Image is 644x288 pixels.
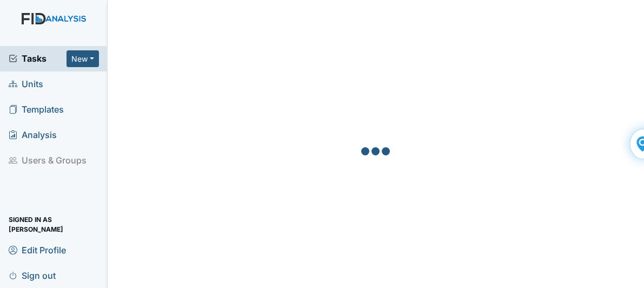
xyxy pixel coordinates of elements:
[9,241,66,258] span: Edit Profile
[9,267,56,284] span: Sign out
[9,101,64,118] span: Templates
[9,127,57,143] span: Analysis
[9,216,99,233] span: Signed in as [PERSON_NAME]
[9,76,43,93] span: Units
[67,50,99,67] button: New
[9,52,67,65] a: Tasks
